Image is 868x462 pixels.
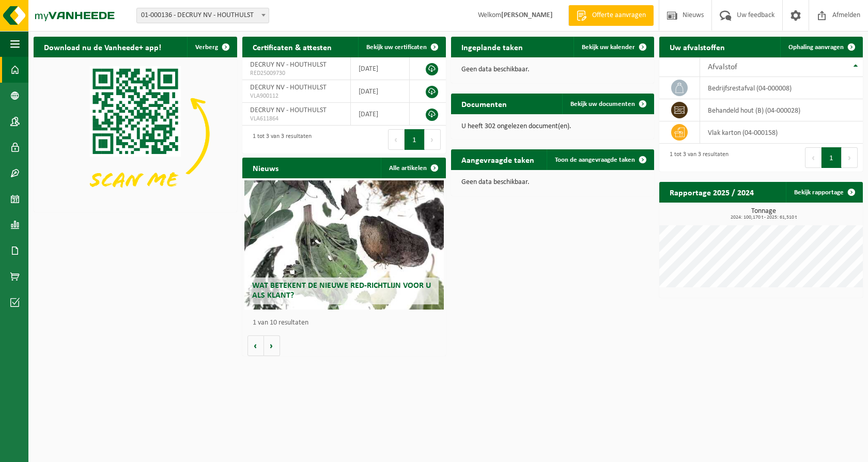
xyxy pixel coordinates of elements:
[247,128,312,151] div: 1 tot 3 van 3 resultaten
[451,149,545,170] h2: Aangevraagde taken
[250,69,343,78] span: RED25009730
[568,5,654,26] a: Offerte aanvragen
[366,44,427,51] span: Bekijk uw certificaten
[242,158,289,178] h2: Nieuws
[700,121,863,144] td: vlak karton (04-000158)
[34,57,237,210] img: Download de VHEPlus App
[780,37,862,57] a: Ophaling aanvragen
[788,44,844,51] span: Ophaling aanvragen
[461,123,644,130] p: U heeft 302 ongelezen document(en).
[664,146,729,169] div: 1 tot 3 van 3 resultaten
[582,44,635,51] span: Bekijk uw kalender
[700,77,863,99] td: bedrijfsrestafval (04-000008)
[425,129,441,150] button: Next
[664,215,863,220] span: 2024: 100,170 t - 2025: 61,510 t
[805,147,822,168] button: Previous
[405,129,425,150] button: 1
[250,84,327,91] span: DECRUY NV - HOUTHULST
[252,282,431,300] span: Wat betekent de nieuwe RED-richtlijn voor u als klant?
[451,94,517,114] h2: Documenten
[570,101,635,107] span: Bekijk uw documenten
[708,63,737,71] span: Afvalstof
[136,8,269,23] span: 01-000136 - DECRUY NV - HOUTHULST
[461,66,644,73] p: Geen data beschikbaar.
[451,37,533,57] h2: Ingeplande taken
[786,182,862,203] a: Bekijk rapportage
[250,92,343,100] span: VLA900112
[822,147,842,168] button: 1
[264,335,280,356] button: Volgende
[555,157,635,163] span: Toon de aangevraagde taken
[351,103,410,126] td: [DATE]
[574,37,653,57] a: Bekijk uw kalender
[351,80,410,103] td: [DATE]
[562,94,653,114] a: Bekijk uw documenten
[461,179,644,186] p: Geen data beschikbaar.
[250,106,327,114] span: DECRUY NV - HOUTHULST
[253,319,441,327] p: 1 van 10 resultaten
[664,208,863,220] h3: Tonnage
[34,37,172,57] h2: Download nu de Vanheede+ app!
[388,129,405,150] button: Previous
[842,147,858,168] button: Next
[351,57,410,80] td: [DATE]
[250,115,343,123] span: VLA611864
[195,44,218,51] span: Verberg
[590,10,648,21] span: Offerte aanvragen
[244,180,444,310] a: Wat betekent de nieuwe RED-richtlijn voor u als klant?
[187,37,236,57] button: Verberg
[659,37,735,57] h2: Uw afvalstoffen
[247,335,264,356] button: Vorige
[358,37,445,57] a: Bekijk uw certificaten
[659,182,764,202] h2: Rapportage 2025 / 2024
[501,11,553,19] strong: [PERSON_NAME]
[242,37,342,57] h2: Certificaten & attesten
[250,61,327,69] span: DECRUY NV - HOUTHULST
[381,158,445,178] a: Alle artikelen
[700,99,863,121] td: behandeld hout (B) (04-000028)
[137,8,269,23] span: 01-000136 - DECRUY NV - HOUTHULST
[547,149,653,170] a: Toon de aangevraagde taken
